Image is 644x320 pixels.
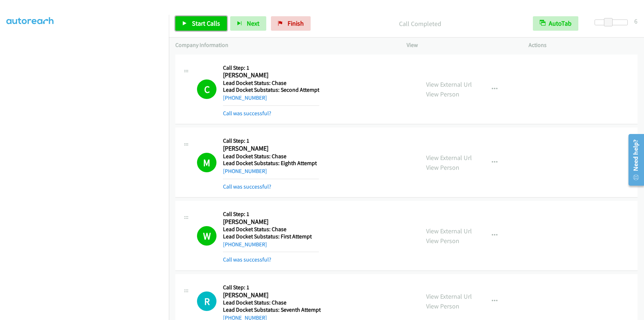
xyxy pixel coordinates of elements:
[175,16,227,31] a: Start Calls
[223,256,271,263] a: Call was successful?
[223,306,321,313] h5: Lead Docket Substatus: Seventh Attempt
[529,41,638,49] p: Actions
[223,284,321,291] h5: Call Step: 1
[288,19,304,27] span: Finish
[426,163,459,172] a: View Person
[197,291,216,311] h1: R
[223,226,319,233] h5: Lead Docket Status: Chase
[623,131,644,189] iframe: Resource Center
[271,16,311,31] a: Finish
[223,233,319,240] h5: Lead Docket Substatus: First Attempt
[230,16,266,31] button: Next
[223,218,319,226] h2: [PERSON_NAME]
[223,64,319,72] h5: Call Step: 1
[192,19,220,27] span: Start Calls
[426,80,472,88] a: View External Url
[223,86,319,94] h5: Lead Docket Substatus: Second Attempt
[634,16,638,26] div: 6
[223,94,267,101] a: [PHONE_NUMBER]
[223,110,271,117] a: Call was successful?
[426,237,459,245] a: View Person
[223,71,319,79] h2: [PERSON_NAME]
[223,79,319,87] h5: Lead Docket Status: Chase
[223,299,321,306] h5: Lead Docket Status: Chase
[223,291,319,299] h2: [PERSON_NAME]
[223,168,267,174] a: [PHONE_NUMBER]
[426,292,472,300] a: View External Url
[197,291,216,311] div: The call is yet to be attempted
[197,79,216,99] h1: C
[247,19,259,27] span: Next
[197,153,216,172] h1: M
[175,41,394,49] p: Company Information
[426,90,459,98] a: View Person
[320,19,520,29] p: Call Completed
[223,160,319,167] h5: Lead Docket Substatus: Eighth Attempt
[223,137,319,144] h5: Call Step: 1
[223,241,267,248] a: [PHONE_NUMBER]
[426,153,472,162] a: View External Url
[223,153,319,160] h5: Lead Docket Status: Chase
[426,227,472,235] a: View External Url
[223,183,271,190] a: Call was successful?
[426,302,459,310] a: View Person
[533,16,578,31] button: AutoTab
[223,144,319,153] h2: [PERSON_NAME]
[197,226,216,246] h1: W
[223,211,319,218] h5: Call Step: 1
[407,41,516,49] p: View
